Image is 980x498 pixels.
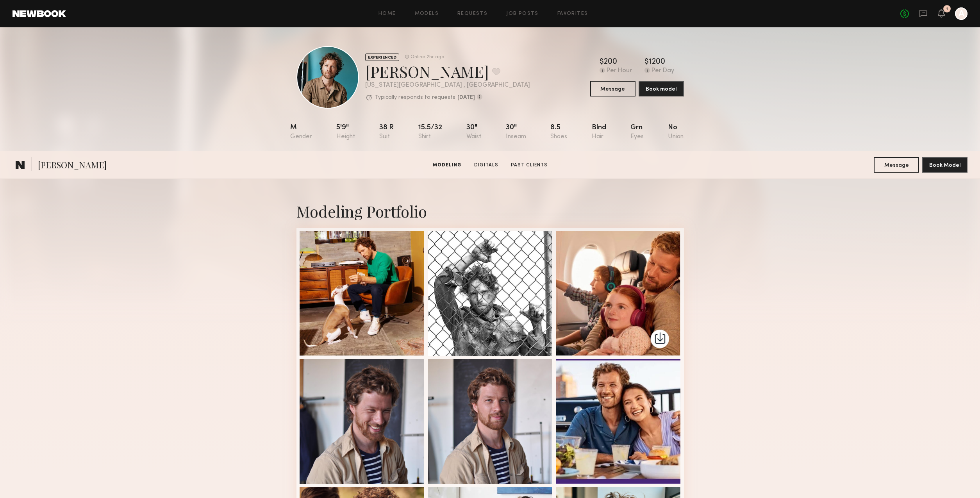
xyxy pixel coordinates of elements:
div: Modeling Portfolio [296,201,684,221]
div: 15.5/32 [418,124,442,140]
button: Message [874,157,919,173]
b: [DATE] [457,95,475,100]
div: 5'9" [336,124,355,140]
div: 30" [506,124,526,140]
a: Home [378,11,396,16]
div: Per Day [652,68,674,75]
a: Models [415,11,439,16]
div: 38 r [379,124,394,140]
a: Past Clients [508,162,551,169]
div: [PERSON_NAME] [365,61,530,82]
div: Grn [630,124,644,140]
a: Modeling [430,162,465,169]
span: [PERSON_NAME] [38,159,107,173]
a: Favorites [557,11,588,16]
div: 1 [946,7,948,11]
div: 8.5 [550,124,567,140]
div: Per Hour [607,68,632,75]
a: Book Model [922,161,968,168]
div: EXPERIENCED [365,54,399,61]
div: 30" [466,124,481,140]
div: M [290,124,312,140]
div: No [668,124,684,140]
div: [US_STATE][GEOGRAPHIC_DATA] , [GEOGRAPHIC_DATA] [365,82,530,89]
a: A [955,7,968,20]
div: 1200 [649,58,665,66]
p: Typically responds to requests [375,95,455,100]
div: Online 2hr ago [411,55,444,60]
button: Book model [639,81,684,96]
a: Requests [457,11,487,16]
div: $ [644,58,649,66]
a: Job Posts [506,11,539,16]
div: 200 [604,58,617,66]
div: Blnd [592,124,606,140]
a: Digitals [471,162,502,169]
button: Message [590,81,635,96]
div: $ [600,58,604,66]
button: Book Model [922,157,968,173]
